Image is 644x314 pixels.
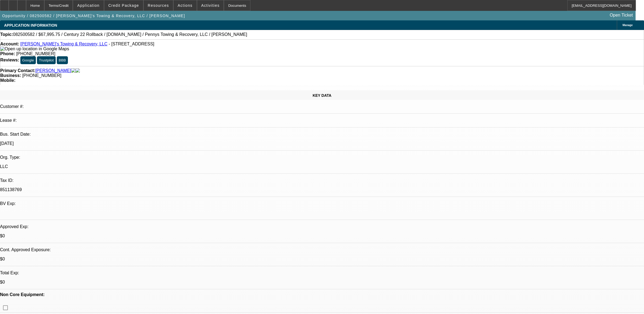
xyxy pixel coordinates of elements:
[0,32,13,37] strong: Topic:
[174,0,197,11] button: Actions
[197,0,224,11] button: Activities
[0,51,15,56] strong: Phone:
[4,23,57,27] span: APPLICATION INFORMATION
[16,51,55,56] span: [PHONE_NUMBER]
[623,24,633,27] span: Manage
[109,42,154,46] span: - [STREET_ADDRESS]
[104,0,143,11] button: Credit Package
[0,73,21,78] strong: Business:
[37,56,55,64] button: Trustpilot
[0,78,15,83] strong: Mobile:
[608,11,635,20] a: Open Ticket
[148,3,169,8] span: Resources
[108,3,139,8] span: Credit Package
[22,73,61,78] span: [PHONE_NUMBER]
[178,3,193,8] span: Actions
[76,68,80,73] img: linkedin-icon.png
[144,0,173,11] button: Resources
[0,42,19,46] strong: Account:
[0,46,69,51] a: View Google Maps
[313,93,331,98] span: KEY DATA
[77,3,99,8] span: Application
[2,14,185,18] span: Opportunity / 082500582 / [PERSON_NAME]'s Towing & Recovery, LLC / [PERSON_NAME]
[0,46,69,51] img: Open up location in Google Maps
[35,68,71,73] a: [PERSON_NAME]
[57,56,68,64] button: BBB
[201,3,220,8] span: Activities
[20,56,36,64] button: Google
[0,68,35,73] strong: Primary Contact:
[20,42,108,46] a: [PERSON_NAME]'s Towing & Recovery, LLC
[13,32,247,37] span: 082500582 / $67,995.75 / Century 22 Rollback / [DOMAIN_NAME] / Pennys Towing & Recovery, LLC / [P...
[71,68,76,73] img: facebook-icon.png
[73,0,103,11] button: Application
[0,58,19,62] strong: Reviews:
